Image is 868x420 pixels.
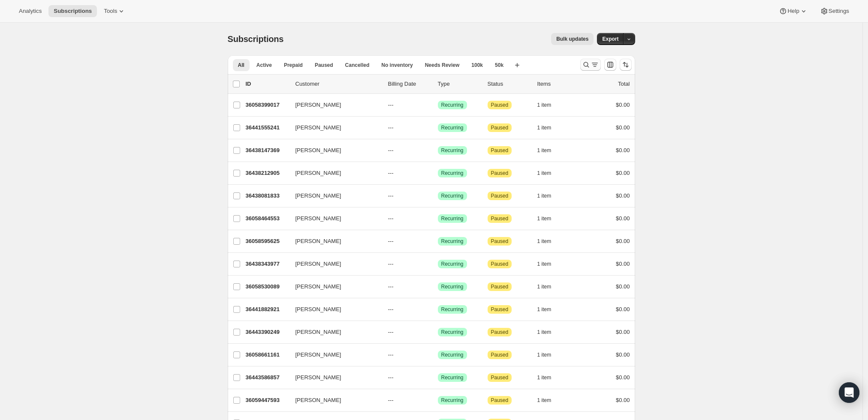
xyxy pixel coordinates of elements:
[441,215,464,222] span: Recurring
[438,80,481,88] div: Type
[537,99,561,111] button: 1 item
[290,234,376,248] button: [PERSON_NAME]
[616,261,630,267] span: $0.00
[246,349,630,361] div: 36058661161[PERSON_NAME]---SuccessRecurringAttentionPaused1 item$0.00
[388,329,394,335] span: ---
[295,373,341,382] span: [PERSON_NAME]
[295,328,341,336] span: [PERSON_NAME]
[246,235,630,247] div: 36058595625[PERSON_NAME]---SuccessRecurringAttentionPaused1 item$0.00
[290,325,376,339] button: [PERSON_NAME]
[246,396,289,405] p: 36059447593
[537,192,552,199] span: 1 item
[246,123,289,132] p: 36441555241
[491,261,509,267] span: Paused
[815,5,854,17] button: Settings
[537,306,552,313] span: 1 item
[315,62,333,69] span: Paused
[425,62,460,69] span: Needs Review
[290,189,376,203] button: [PERSON_NAME]
[602,36,618,42] span: Export
[537,397,552,404] span: 1 item
[491,283,509,290] span: Paused
[295,396,341,405] span: [PERSON_NAME]
[441,261,464,267] span: Recurring
[537,170,552,177] span: 1 item
[537,258,561,270] button: 1 item
[388,238,394,244] span: ---
[290,393,376,407] button: [PERSON_NAME]
[345,62,370,69] span: Cancelled
[290,348,376,362] button: [PERSON_NAME]
[295,282,341,291] span: [PERSON_NAME]
[290,280,376,294] button: [PERSON_NAME]
[441,329,464,336] span: Recurring
[295,237,341,246] span: [PERSON_NAME]
[246,101,289,109] p: 36058399017
[246,282,289,291] p: 36058530089
[388,261,394,267] span: ---
[290,371,376,384] button: [PERSON_NAME]
[616,306,630,312] span: $0.00
[441,283,464,290] span: Recurring
[537,281,561,293] button: 1 item
[618,80,630,88] p: Total
[491,192,509,199] span: Paused
[295,351,341,359] span: [PERSON_NAME]
[388,102,394,108] span: ---
[246,80,289,88] p: ID
[19,8,42,15] span: Analytics
[616,397,630,403] span: $0.00
[616,147,630,153] span: $0.00
[616,238,630,244] span: $0.00
[228,34,284,44] span: Subscriptions
[256,62,272,69] span: Active
[246,326,630,338] div: 36443390249[PERSON_NAME]---SuccessRecurringAttentionPaused1 item$0.00
[246,146,289,155] p: 36438147369
[388,283,394,290] span: ---
[491,238,509,245] span: Paused
[495,62,503,69] span: 50k
[829,8,849,15] span: Settings
[99,5,131,17] button: Tools
[537,238,552,245] span: 1 item
[290,257,376,271] button: [PERSON_NAME]
[246,122,630,134] div: 36441555241[PERSON_NAME]---SuccessRecurringAttentionPaused1 item$0.00
[537,190,561,202] button: 1 item
[246,281,630,293] div: 36058530089[PERSON_NAME]---SuccessRecurringAttentionPaused1 item$0.00
[388,215,394,222] span: ---
[388,397,394,403] span: ---
[246,373,289,382] p: 36443586857
[488,80,530,88] p: Status
[246,351,289,359] p: 36058661161
[246,192,289,200] p: 36438081833
[597,33,624,45] button: Export
[295,101,341,109] span: [PERSON_NAME]
[537,124,552,131] span: 1 item
[537,102,552,108] span: 1 item
[48,5,97,17] button: Subscriptions
[441,351,464,358] span: Recurring
[54,8,92,15] span: Subscriptions
[537,326,561,338] button: 1 item
[537,351,552,358] span: 1 item
[295,305,341,314] span: [PERSON_NAME]
[388,306,394,312] span: ---
[491,170,509,177] span: Paused
[616,283,630,290] span: $0.00
[388,80,431,88] p: Billing Date
[620,59,632,71] button: Sort the results
[604,59,616,71] button: Customize table column order and visibility
[616,192,630,199] span: $0.00
[616,170,630,176] span: $0.00
[246,80,630,88] div: IDCustomerBilling DateTypeStatusItemsTotal
[616,215,630,222] span: $0.00
[14,5,47,17] button: Analytics
[491,397,509,404] span: Paused
[839,382,859,403] div: Open Intercom Messenger
[388,170,394,176] span: ---
[537,167,561,179] button: 1 item
[491,351,509,358] span: Paused
[284,62,303,69] span: Prepaid
[388,374,394,381] span: ---
[556,36,588,42] span: Bulk updates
